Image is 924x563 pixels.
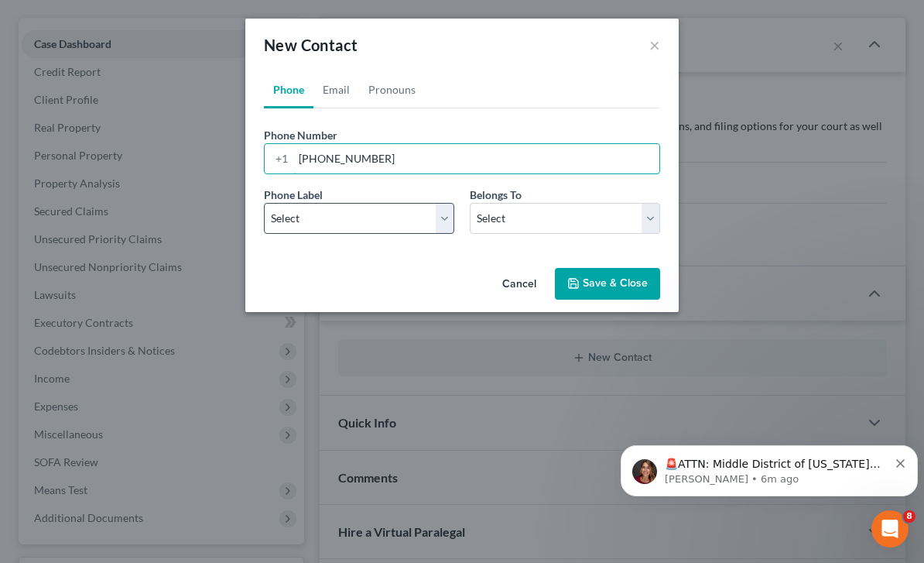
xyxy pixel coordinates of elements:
[871,510,909,548] iframe: Intercom live chat
[264,129,337,142] span: Phone Number
[470,188,522,201] span: Belongs To
[649,36,660,54] button: ×
[313,71,359,108] a: Email
[264,71,313,108] a: Phone
[903,510,915,523] span: 8
[264,188,323,201] span: Phone Label
[293,144,659,173] input: ###-###-####
[359,71,425,108] a: Pronouns
[555,268,660,300] button: Save & Close
[614,413,924,521] iframe: Intercom notifications message
[264,36,358,54] span: New Contact
[265,144,293,173] div: +1
[490,269,549,300] button: Cancel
